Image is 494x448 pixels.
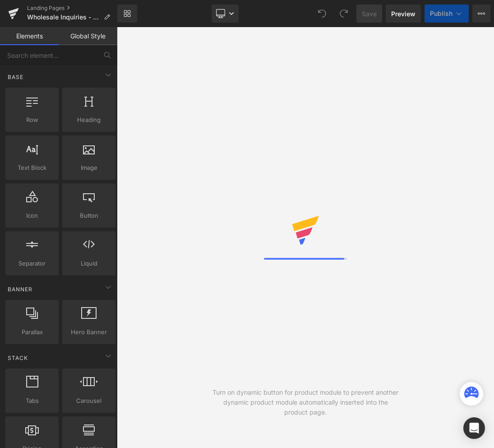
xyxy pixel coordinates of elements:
[463,417,485,439] div: Open Intercom Messenger
[8,259,56,268] span: Separator
[425,5,469,23] button: Publish
[313,5,331,23] button: Undo
[7,285,33,294] span: Banner
[8,115,56,125] span: Row
[65,211,113,220] span: Button
[65,327,113,337] span: Hero Banner
[27,5,117,12] a: Landing Pages
[65,259,113,268] span: Liquid
[472,5,490,23] button: More
[211,387,400,417] div: Turn on dynamic button for product module to prevent another dynamic product module automatically...
[8,163,56,173] span: Text Block
[59,27,117,45] a: Global Style
[391,9,416,19] span: Preview
[65,163,113,173] span: Image
[27,14,100,21] span: Wholesale Inquiries - waitlist
[65,396,113,406] span: Carousel
[8,211,56,220] span: Icon
[117,5,137,23] a: New Library
[7,354,29,362] span: Stack
[65,115,113,125] span: Heading
[335,5,353,23] button: Redo
[7,73,24,81] span: Base
[430,10,452,17] span: Publish
[8,396,56,406] span: Tabs
[386,5,421,23] a: Preview
[8,327,56,337] span: Parallax
[362,9,377,19] span: Save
